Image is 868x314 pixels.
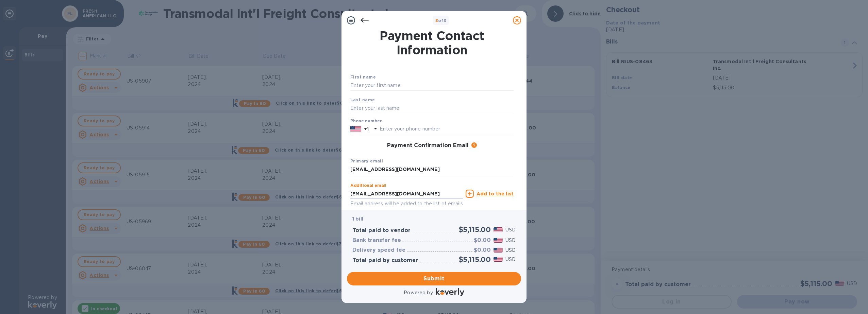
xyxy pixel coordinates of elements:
[474,247,491,254] h3: $0.00
[505,247,516,254] p: USD
[435,18,438,23] span: 3
[352,216,363,222] b: 1 bill
[477,191,514,196] u: Add to the list
[352,275,516,283] span: Submit
[352,227,411,234] h3: Total paid to vendor
[505,226,516,233] p: USD
[350,164,514,175] input: Enter your primary name
[350,184,386,188] label: Additional email
[436,288,464,296] img: Logo
[350,189,463,199] input: Enter additional email
[494,227,503,232] img: USD
[350,103,514,113] input: Enter your last name
[364,126,369,133] p: +1
[474,237,491,244] h3: $0.00
[352,257,418,264] h3: Total paid by customer
[505,237,516,244] p: USD
[494,238,503,243] img: USD
[404,289,433,296] p: Powered by
[350,97,375,102] b: Last name
[459,225,491,234] h2: $5,115.00
[494,257,503,262] img: USD
[494,248,503,252] img: USD
[459,255,491,264] h2: $5,115.00
[352,237,401,244] h3: Bank transfer fee
[350,200,463,208] p: Email address will be added to the list of emails
[350,81,514,91] input: Enter your first name
[387,142,469,149] h3: Payment Confirmation Email
[350,125,361,133] img: US
[380,124,514,134] input: Enter your phone number
[352,247,405,254] h3: Delivery speed fee
[350,158,383,163] b: Primary email
[435,18,447,23] b: of 3
[350,74,376,80] b: First name
[350,119,382,123] label: Phone number
[350,29,514,57] h1: Payment Contact Information
[347,272,521,285] button: Submit
[505,256,516,263] p: USD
